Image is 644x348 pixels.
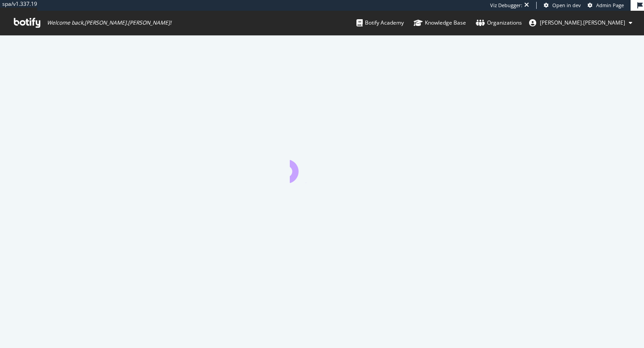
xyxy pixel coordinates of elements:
[544,2,581,9] a: Open in dev
[540,19,625,26] span: alexandre.guignard
[552,2,581,8] span: Open in dev
[476,18,522,27] div: Organizations
[522,16,640,30] button: [PERSON_NAME].[PERSON_NAME]
[414,11,466,35] a: Knowledge Base
[47,19,171,26] span: Welcome back, [PERSON_NAME].[PERSON_NAME] !
[356,11,404,35] a: Botify Academy
[476,11,522,35] a: Organizations
[588,2,624,9] a: Admin Page
[490,2,522,9] div: Viz Debugger:
[596,2,624,8] span: Admin Page
[414,18,466,27] div: Knowledge Base
[356,18,404,27] div: Botify Academy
